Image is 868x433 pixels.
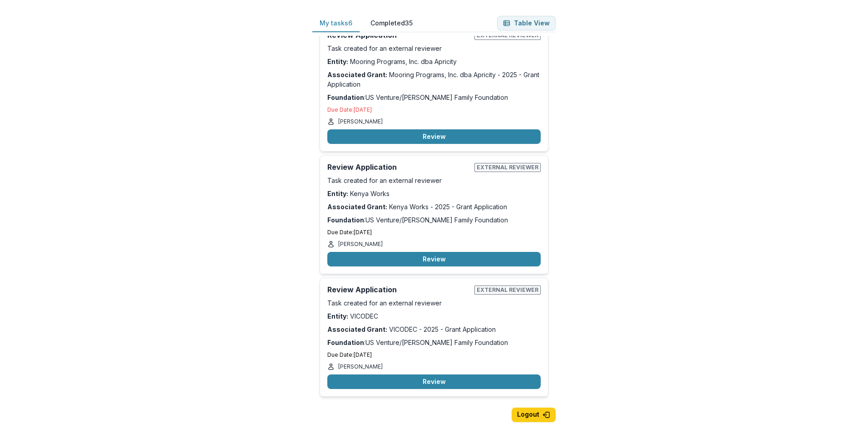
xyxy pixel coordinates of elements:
[327,57,541,66] p: Mooring Programs, Inc. dba Apricity
[327,216,364,224] strong: Foundation
[327,325,387,333] strong: Associated Grant:
[327,176,541,185] p: Task created for an external reviewer
[338,118,383,126] p: [PERSON_NAME]
[327,311,541,321] p: VICODEC
[338,240,383,248] p: [PERSON_NAME]
[327,228,541,236] p: Due Date: [DATE]
[327,215,541,225] p: : US Venture/[PERSON_NAME] Family Foundation
[327,58,348,65] strong: Entity:
[327,163,471,172] h2: Review Application
[327,202,541,212] p: Kenya Works - 2025 - Grant Application
[327,325,541,334] p: VICODEC - 2025 - Grant Application
[327,93,364,101] strong: Foundation
[327,285,471,294] h2: Review Application
[327,203,387,211] strong: Associated Grant:
[327,338,541,347] p: : US Venture/[PERSON_NAME] Family Foundation
[497,16,556,30] button: Table View
[327,312,348,320] strong: Entity:
[327,129,541,144] button: Review
[327,93,541,102] p: : US Venture/[PERSON_NAME] Family Foundation
[363,15,420,32] button: Completed 35
[327,189,541,198] p: Kenya Works
[327,351,541,359] p: Due Date: [DATE]
[338,363,383,371] p: [PERSON_NAME]
[327,70,541,89] p: Mooring Programs, Inc. dba Apricity - 2025 - Grant Application
[327,339,364,346] strong: Foundation
[327,71,387,79] strong: Associated Grant:
[327,190,348,197] strong: Entity:
[327,44,541,53] p: Task created for an external reviewer
[512,408,556,422] button: Logout
[327,252,541,266] button: Review
[327,374,541,389] button: Review
[312,15,360,32] button: My tasks 6
[474,285,541,295] span: External reviewer
[474,163,541,172] span: External reviewer
[327,298,541,308] p: Task created for an external reviewer
[327,106,541,114] p: Due Date: [DATE]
